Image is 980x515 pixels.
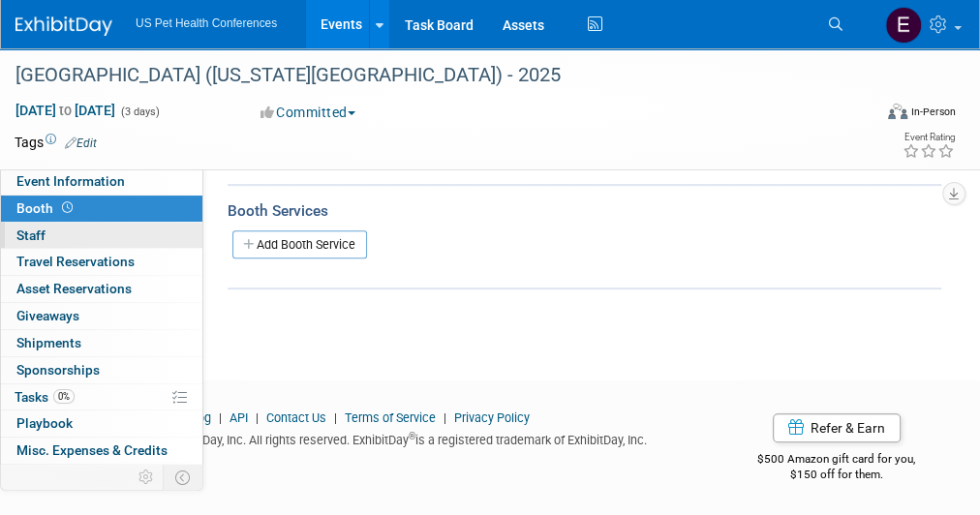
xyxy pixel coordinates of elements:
[230,410,248,425] a: API
[1,168,202,195] a: Event Information
[16,415,73,431] span: Playbook
[251,410,263,425] span: |
[1,384,202,410] a: Tasks0%
[903,133,955,142] div: Event Rating
[409,431,415,441] sup: ®
[266,410,326,425] a: Contact Us
[130,465,164,490] td: Personalize Event Tab Strip
[1,276,202,302] a: Asset Reservations
[214,410,227,425] span: |
[888,104,907,119] img: Format-Inperson.png
[1,223,202,249] a: Staff
[56,103,75,118] span: to
[1,330,202,356] a: Shipments
[16,362,100,378] span: Sponsorships
[16,442,168,458] span: Misc. Expenses & Credits
[731,439,941,483] div: $500 Amazon gift card for you,
[15,16,112,36] img: ExhibitDay
[228,200,941,222] div: Booth Services
[16,335,81,350] span: Shipments
[1,249,202,275] a: Travel Reservations
[454,410,530,425] a: Privacy Policy
[731,467,941,483] div: $150 off for them.
[15,102,116,119] span: [DATE] [DATE]
[16,308,79,323] span: Giveaways
[53,389,75,404] span: 0%
[1,357,202,383] a: Sponsorships
[15,133,97,152] td: Tags
[9,58,862,93] div: [GEOGRAPHIC_DATA] ([US_STATE][GEOGRAPHIC_DATA]) - 2025
[910,105,956,119] div: In-Person
[232,230,367,258] a: Add Booth Service
[16,200,77,216] span: Booth
[1,303,202,329] a: Giveaways
[885,7,922,44] img: Erika Plata
[812,101,957,130] div: Event Format
[329,410,342,425] span: |
[254,103,363,122] button: Committed
[15,427,702,449] div: Copyright © 2025 ExhibitDay, Inc. All rights reserved. ExhibitDay is a registered trademark of Ex...
[1,410,202,437] a: Playbook
[1,438,202,464] a: Misc. Expenses & Credits
[136,16,277,30] span: US Pet Health Conferences
[65,136,97,150] a: Edit
[58,200,77,215] span: Booth not reserved yet
[119,106,160,118] span: (3 days)
[16,173,125,189] span: Event Information
[16,227,46,243] span: Staff
[16,254,135,269] span: Travel Reservations
[439,410,451,425] span: |
[15,389,75,405] span: Tasks
[1,196,202,222] a: Booth
[164,465,203,490] td: Toggle Event Tabs
[773,413,901,442] a: Refer & Earn
[16,281,132,296] span: Asset Reservations
[345,410,436,425] a: Terms of Service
